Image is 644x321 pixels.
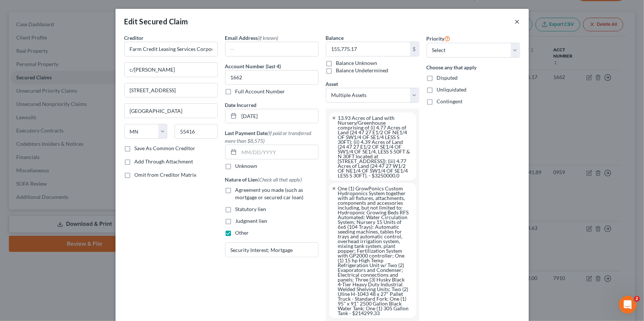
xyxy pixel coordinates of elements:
div: Edit Secured Claim [124,16,188,27]
label: Balance Unknown [336,59,378,67]
input: 0.00 [326,42,410,56]
button: × [515,17,520,26]
input: -- [225,42,318,56]
span: (if known) [258,35,279,41]
input: Enter address... [125,63,217,77]
iframe: Intercom live chat [619,296,637,314]
span: Omit from Creditor Matrix [135,172,197,178]
div: 13.93 Acres of Land with Nursery/Greenhouse comprising of (i) 4.77 Acres of Land (24 47 27 E1/2 O... [338,115,410,178]
input: MM/DD/YYYY [239,145,318,159]
span: Unliquidated [437,86,467,93]
input: Enter city... [125,104,217,118]
label: Priority [427,34,451,43]
label: Last Payment Date [225,129,318,145]
span: Creditor [124,35,144,41]
input: MM/DD/YYYY [239,109,318,123]
input: Specify... [225,243,318,257]
span: Statutory lien [235,206,266,212]
div: One (1) GrowPonics Custom Hydroponics System together with all fixtures, attachments, components ... [338,186,410,315]
input: XXXX [225,70,318,85]
label: Nature of Lien [225,176,302,183]
span: Contingent [437,98,463,104]
label: Add Through Attachment [135,158,193,165]
label: Unknown [235,162,258,170]
input: Search creditor by name... [124,42,218,56]
label: Email Address [225,34,279,42]
label: Choose any that apply [427,63,520,71]
div: $ [410,42,419,56]
label: Full Account Number [235,88,285,95]
label: Date Incurred [225,101,257,109]
input: Enter zip... [175,124,218,139]
span: (If paid or transferred more than $8,575) [225,130,311,144]
span: Agreement you made (such as mortgage or secured car loan) [235,187,304,200]
span: Judgment lien [235,218,268,224]
span: Other [235,229,249,236]
label: Balance Undetermined [336,67,389,74]
span: (Check all that apply) [258,176,302,183]
label: Balance [326,34,344,42]
input: Apt, Suite, etc... [125,83,217,97]
label: Account Number (last 4) [225,62,281,70]
label: Save As Common Creditor [135,145,196,152]
span: Disputed [437,75,458,81]
span: Asset [326,81,338,87]
span: 2 [634,296,640,302]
